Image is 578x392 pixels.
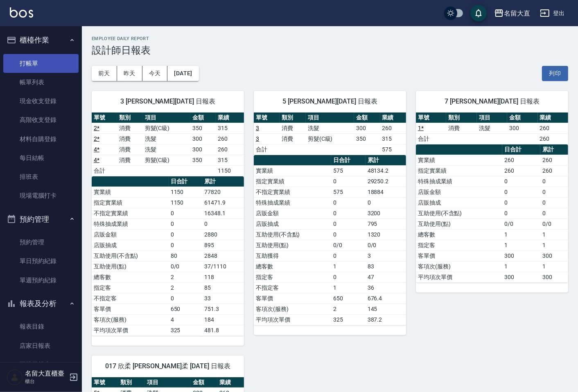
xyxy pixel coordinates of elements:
[254,144,280,155] td: 合計
[366,208,406,219] td: 3200
[538,113,568,123] th: 業績
[502,197,540,208] td: 0
[190,113,216,123] th: 金額
[416,187,502,197] td: 店販金額
[92,45,568,56] h3: 設計師日報表
[254,240,331,250] td: 互助使用(點)
[280,123,305,133] td: 消費
[169,229,203,240] td: 0
[92,165,117,176] td: 合計
[470,5,487,21] button: save
[167,66,199,81] button: [DATE]
[416,219,502,229] td: 互助使用(點)
[426,97,558,106] span: 7 [PERSON_NAME][DATE] 日報表
[217,377,244,388] th: 業績
[540,272,568,282] td: 300
[380,133,406,144] td: 315
[117,66,142,81] button: 昨天
[25,369,67,378] h5: 名留大直櫃臺
[143,133,190,144] td: 洗髮
[216,165,244,176] td: 1150
[254,113,280,123] th: 單號
[202,314,244,325] td: 184
[331,176,365,187] td: 0
[7,369,23,385] img: Person
[202,272,244,282] td: 118
[169,282,203,293] td: 2
[366,155,406,166] th: 累計
[202,250,244,261] td: 2848
[169,250,203,261] td: 80
[254,176,331,187] td: 指定實業績
[366,293,406,304] td: 676.4
[92,293,169,304] td: 不指定客
[416,133,446,144] td: 合計
[331,282,365,293] td: 1
[540,229,568,240] td: 1
[254,187,331,197] td: 不指定實業績
[540,240,568,250] td: 1
[102,97,234,106] span: 3 [PERSON_NAME][DATE] 日報表
[143,123,190,133] td: 剪髮(C級)
[416,113,446,123] th: 單號
[366,229,406,240] td: 1320
[254,219,331,229] td: 店販抽成
[256,125,259,131] a: 3
[202,325,244,336] td: 481.8
[143,155,190,165] td: 剪髮(C級)
[264,97,396,106] span: 5 [PERSON_NAME][DATE] 日報表
[254,272,331,282] td: 指定客
[502,219,540,229] td: 0/0
[256,135,259,142] a: 3
[540,176,568,187] td: 0
[366,187,406,197] td: 18884
[3,355,79,374] a: 互助日報表
[366,250,406,261] td: 3
[280,133,305,144] td: 消費
[169,272,203,282] td: 2
[416,113,568,144] table: a dense table
[92,261,169,272] td: 互助使用(點)
[502,144,540,155] th: 日合計
[202,304,244,314] td: 751.3
[254,229,331,240] td: 互助使用(不含點)
[216,133,244,144] td: 260
[3,233,79,252] a: 預約管理
[416,240,502,250] td: 指定客
[254,155,406,325] table: a dense table
[540,144,568,155] th: 累計
[331,293,365,304] td: 650
[416,261,502,272] td: 客項次(服務)
[117,123,142,133] td: 消費
[502,155,540,165] td: 260
[331,250,365,261] td: 0
[366,304,406,314] td: 145
[169,208,203,219] td: 0
[216,155,244,165] td: 315
[354,133,380,144] td: 350
[92,36,568,41] h2: Employee Daily Report
[502,250,540,261] td: 300
[169,293,203,304] td: 0
[416,197,502,208] td: 店販抽成
[331,165,365,176] td: 575
[540,155,568,165] td: 260
[507,113,537,123] th: 金額
[190,133,216,144] td: 300
[92,219,169,229] td: 特殊抽成業績
[10,7,33,18] img: Logo
[366,240,406,250] td: 0/0
[190,155,216,165] td: 350
[202,176,244,187] th: 累計
[169,325,203,336] td: 325
[143,144,190,155] td: 洗髮
[202,261,244,272] td: 37/1110
[92,240,169,250] td: 店販抽成
[502,229,540,240] td: 1
[254,197,331,208] td: 特殊抽成業績
[3,209,79,230] button: 預約管理
[92,314,169,325] td: 客項次(服務)
[416,144,568,283] table: a dense table
[542,66,568,81] button: 列印
[202,219,244,229] td: 0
